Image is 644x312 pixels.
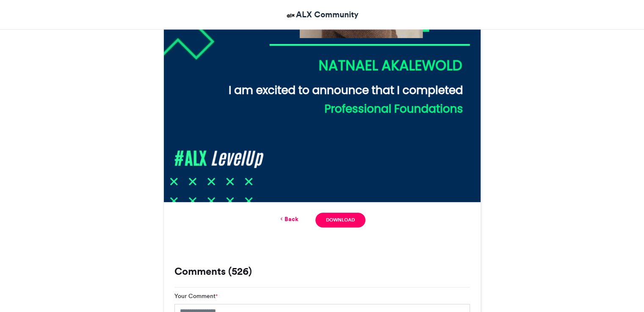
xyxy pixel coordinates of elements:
[285,8,359,21] a: ALX Community
[279,215,299,224] a: Back
[315,213,365,227] a: Download
[174,292,218,301] label: Your Comment
[285,10,296,21] img: ALX Community
[174,266,470,276] h3: Comments (526)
